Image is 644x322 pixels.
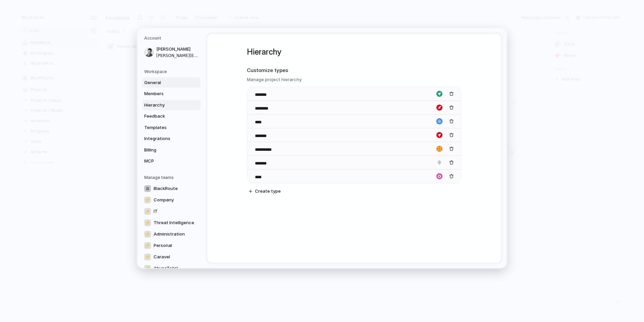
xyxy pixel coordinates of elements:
[246,187,283,196] button: Create type
[142,144,201,155] a: Billing
[144,79,187,86] span: General
[142,100,201,110] a: Hierarchy
[154,265,178,271] span: AbuseTotal
[247,76,462,83] h3: Manage project hierarchy
[142,133,201,144] a: Integrations
[154,253,170,260] span: Caravel
[142,122,201,133] a: Templates
[144,219,151,226] div: ⚡
[154,185,178,192] span: BlackRoute
[144,146,187,153] span: Billing
[154,231,185,237] span: Administration
[142,263,201,273] a: ⚡AbuseTotal
[144,90,187,97] span: Members
[144,135,187,142] span: Integrations
[142,77,201,88] a: General
[142,194,201,205] a: ⚡Company
[247,67,462,74] h2: Customize types
[142,88,201,99] a: Members
[142,240,201,251] a: ⚡Personal
[144,113,187,120] span: Feedback
[142,206,201,216] a: ⚡IT
[144,208,151,214] div: ⚡
[142,229,201,239] a: ⚡Administration
[144,242,151,249] div: ⚡
[247,46,462,58] h1: Hierarchy
[144,174,201,180] h5: Manage teams
[255,188,281,195] span: Create type
[144,68,201,74] h5: Workspace
[144,265,151,271] div: ⚡
[144,196,151,203] div: ⚡
[156,46,199,53] span: [PERSON_NAME]
[144,253,151,260] div: ⚡
[154,208,158,214] span: IT
[142,44,201,61] a: [PERSON_NAME][PERSON_NAME][EMAIL_ADDRESS][DOMAIN_NAME]
[154,242,172,249] span: Personal
[142,217,201,228] a: ⚡Threat Intelligence
[144,35,201,41] h5: Account
[144,231,151,237] div: ⚡
[142,156,201,167] a: MCP
[154,196,174,203] span: Company
[142,111,201,122] a: Feedback
[142,251,201,262] a: ⚡Caravel
[144,124,187,131] span: Templates
[154,219,194,226] span: Threat Intelligence
[144,158,187,165] span: MCP
[144,102,187,108] span: Hierarchy
[142,183,201,194] a: BlackRoute
[156,52,199,58] span: [PERSON_NAME][EMAIL_ADDRESS][DOMAIN_NAME]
